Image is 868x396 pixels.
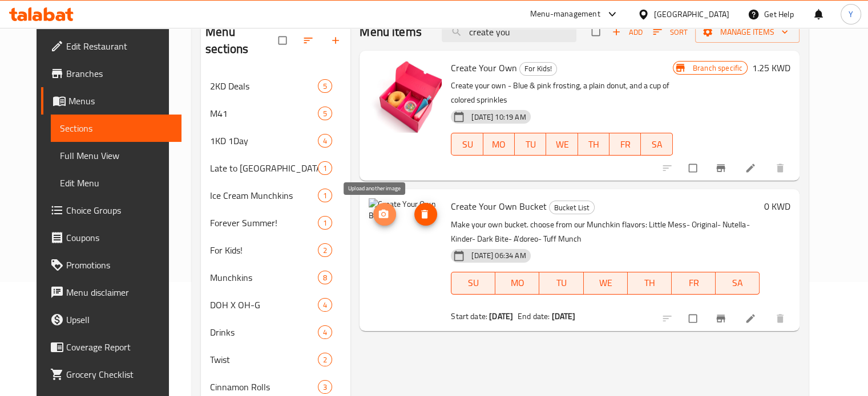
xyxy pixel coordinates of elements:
[210,79,318,93] span: 2KD Deals
[60,121,172,135] span: Sections
[210,380,318,394] span: Cinnamon Rolls
[66,203,172,217] span: Choice Groups
[318,272,332,283] span: 8
[318,216,332,230] div: items
[442,22,576,42] input: search
[66,313,172,326] span: Upsell
[682,157,706,179] span: Select to update
[451,198,547,215] span: Create Your Own Bucket
[695,22,800,43] button: Manage items
[41,87,181,115] a: Menus
[495,272,539,295] button: MO
[708,156,736,181] button: Branch-specific-item
[210,271,318,284] span: Munchkins
[318,218,332,228] span: 1
[68,94,172,108] span: Menus
[210,189,318,202] span: Ice Cream Munchkins
[518,309,550,324] span: End date:
[318,327,332,338] span: 4
[41,361,181,388] a: Grocery Checklist
[544,275,579,291] span: TU
[704,25,790,39] span: Manage items
[201,264,350,291] div: Munchkins8
[552,309,576,324] b: [DATE]
[318,243,332,257] div: items
[549,201,595,214] div: Bucket List
[210,325,318,339] span: Drinks
[745,313,758,324] a: Edit menu item
[688,63,747,74] span: Branch specific
[201,127,350,154] div: 1KD 1Day4
[66,39,172,53] span: Edit Restaurant
[588,275,623,291] span: WE
[768,156,795,181] button: delete
[369,60,442,133] img: Create Your Own
[201,346,350,373] div: Twist2
[720,275,755,291] span: SA
[41,251,181,279] a: Promotions
[210,298,318,312] span: DOH X OH-G
[60,149,172,162] span: Full Menu View
[205,23,278,58] h2: Menu sections
[41,306,181,333] a: Upsell
[645,136,668,153] span: SA
[456,136,478,153] span: SU
[360,23,422,40] h2: Menu items
[456,275,491,291] span: SU
[414,203,437,226] button: delete image
[201,72,350,100] div: 2KD Deals5
[66,231,172,244] span: Coupons
[614,136,636,153] span: FR
[520,62,556,75] span: For Kids!
[654,8,729,21] div: [GEOGRAPHIC_DATA]
[451,133,483,156] button: SU
[318,354,332,365] span: 2
[41,279,181,306] a: Menu disclaimer
[650,23,691,41] button: Sort
[467,250,530,261] span: [DATE] 06:34 AM
[66,258,172,272] span: Promotions
[849,8,853,21] span: Y
[550,201,594,214] span: Bucket List
[373,203,396,226] button: upload picture
[519,62,557,76] div: For Kids!
[210,107,318,120] span: M41
[451,309,487,324] span: Start date:
[210,243,318,257] span: For Kids!
[519,136,542,153] span: TU
[483,133,515,156] button: MO
[318,380,332,394] div: items
[745,162,758,174] a: Edit menu item
[318,108,332,119] span: 5
[451,272,495,295] button: SU
[318,353,332,366] div: items
[318,325,332,339] div: items
[51,142,181,169] a: Full Menu View
[764,198,790,214] h6: 0 KWD
[515,133,546,156] button: TU
[500,275,535,291] span: MO
[585,21,609,43] span: Select section
[210,216,318,230] span: Forever Summer!
[369,198,442,271] img: Create Your Own Bucket
[210,161,318,175] div: Late to Dubai!
[488,136,510,153] span: MO
[201,100,350,127] div: M415
[51,169,181,197] a: Edit Menu
[318,134,332,148] div: items
[318,271,332,284] div: items
[645,23,695,41] span: Sort items
[609,23,645,41] span: Add item
[539,272,583,295] button: TU
[66,368,172,381] span: Grocery Checklist
[609,133,641,156] button: FR
[632,275,667,291] span: TH
[210,134,318,148] div: 1KD 1Day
